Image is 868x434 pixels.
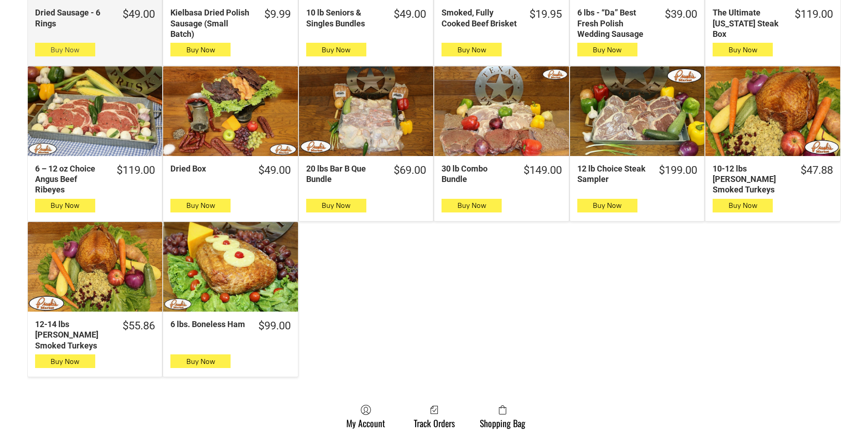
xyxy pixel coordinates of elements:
a: $199.0012 lb Choice Steak Sampler [570,163,704,185]
a: $47.8810-12 lbs [PERSON_NAME] Smoked Turkeys [705,163,840,195]
a: $99.006 lbs. Boneless Ham [163,319,298,333]
button: Buy Now [35,199,95,212]
a: $39.006 lbs - “Da” Best Fresh Polish Wedding Sausage [570,7,704,39]
div: $49.00 [394,7,426,21]
div: 10-12 lbs [PERSON_NAME] Smoked Turkeys [713,163,788,195]
div: Dried Box [170,163,246,174]
div: $69.00 [394,163,426,177]
a: 12 lb Choice Steak Sampler [570,66,704,156]
span: Buy Now [593,45,621,54]
button: Buy Now [170,199,231,212]
span: Buy Now [51,201,79,210]
button: Buy Now [713,43,773,56]
button: Buy Now [577,199,637,212]
a: $49.00Dried Box [163,163,298,177]
button: Buy Now [306,43,366,56]
span: Buy Now [729,201,757,210]
span: Buy Now [51,45,79,54]
button: Buy Now [713,199,773,212]
span: Buy Now [457,201,486,210]
a: $69.0020 lbs Bar B Que Bundle [299,163,433,185]
button: Buy Now [170,43,231,56]
span: Buy Now [322,45,350,54]
div: 6 lbs. Boneless Ham [170,319,246,329]
div: 12-14 lbs [PERSON_NAME] Smoked Turkeys [35,319,111,351]
div: $49.00 [258,163,291,177]
a: 30 lb Combo Bundle [434,66,569,156]
div: Smoked, Fully Cooked Beef Brisket [442,7,517,29]
button: Buy Now [170,354,231,368]
div: $39.00 [665,7,697,21]
button: Buy Now [442,199,502,212]
div: $55.86 [123,319,155,333]
a: 20 lbs Bar B Que Bundle [299,66,433,156]
div: $149.00 [524,163,562,177]
div: $119.00 [117,163,155,177]
div: $19.95 [529,7,562,21]
a: $19.95Smoked, Fully Cooked Beef Brisket [434,7,569,29]
button: Buy Now [35,43,95,56]
a: 6 lbs. Boneless Ham [163,222,298,312]
span: Buy Now [186,45,215,54]
a: 6 – 12 oz Choice Angus Beef Ribeyes [28,66,162,156]
button: Buy Now [306,199,366,212]
div: 6 – 12 oz Choice Angus Beef Ribeyes [35,163,105,195]
span: Buy Now [186,201,215,210]
div: Dried Sausage - 6 Rings [35,7,111,29]
a: 12-14 lbs Pruski&#39;s Smoked Turkeys [28,222,162,312]
div: $199.00 [659,163,697,177]
a: $149.0030 lb Combo Bundle [434,163,569,185]
span: Buy Now [51,357,79,366]
a: $49.0010 lb Seniors & Singles Bundles [299,7,433,29]
div: 12 lb Choice Steak Sampler [577,163,647,185]
div: $119.00 [795,7,833,21]
div: Kielbasa Dried Polish Sausage (Small Batch) [170,7,252,39]
div: 10 lb Seniors & Singles Bundles [306,7,382,29]
a: $49.00Dried Sausage - 6 Rings [28,7,162,29]
a: $9.99Kielbasa Dried Polish Sausage (Small Batch) [163,7,298,39]
a: $119.006 – 12 oz Choice Angus Beef Ribeyes [28,163,162,195]
div: The Ultimate [US_STATE] Steak Box [713,7,782,39]
div: 20 lbs Bar B Que Bundle [306,163,382,185]
div: $9.99 [264,7,291,21]
a: My Account [342,404,390,429]
button: Buy Now [442,43,502,56]
span: Buy Now [322,201,350,210]
span: Buy Now [457,45,486,54]
span: Buy Now [729,45,757,54]
a: $119.00The Ultimate [US_STATE] Steak Box [705,7,840,39]
a: 10-12 lbs Pruski&#39;s Smoked Turkeys [705,66,840,156]
button: Buy Now [577,43,637,56]
div: $99.00 [258,319,291,333]
span: Buy Now [593,201,621,210]
button: Buy Now [35,354,95,368]
div: $47.88 [801,163,833,177]
a: Shopping Bag [475,404,530,429]
a: Track Orders [409,404,459,429]
a: Dried Box [163,66,298,156]
div: $49.00 [123,7,155,21]
div: 30 lb Combo Bundle [442,163,511,185]
span: Buy Now [186,357,215,366]
div: 6 lbs - “Da” Best Fresh Polish Wedding Sausage [577,7,653,39]
a: $55.8612-14 lbs [PERSON_NAME] Smoked Turkeys [28,319,162,351]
